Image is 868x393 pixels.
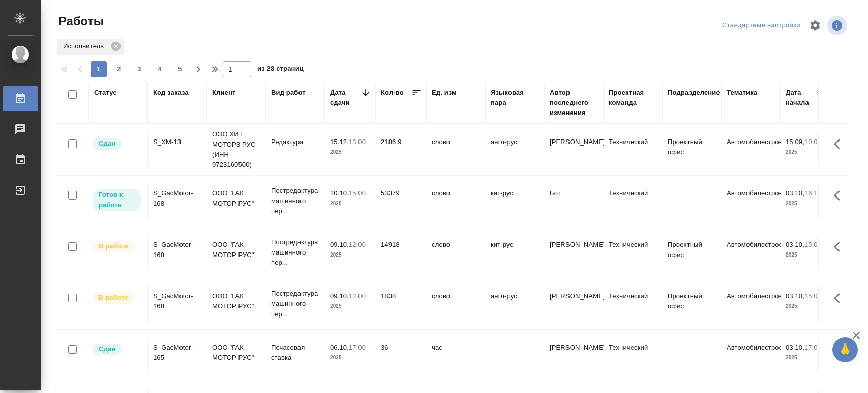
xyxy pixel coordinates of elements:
[663,235,722,270] td: Проектный офис
[486,183,545,219] td: кит-рус
[257,63,304,77] span: из 28 страниц
[99,190,135,210] p: Готов к работе
[786,88,816,108] div: Дата начала
[381,88,404,98] div: Кол-во
[131,61,147,77] button: 3
[330,241,349,248] p: 09.10,
[271,88,306,98] div: Вид работ
[804,241,821,248] p: 15:00
[376,235,427,270] td: 14918
[92,137,142,151] div: Менеджер проверил работу исполнителя, передает ее на следующий этап
[349,292,366,300] p: 12:00
[786,189,804,197] p: 03.10,
[786,301,826,312] p: 2025
[545,183,604,219] td: Бот
[828,235,852,259] button: Здесь прячутся важные кнопки
[727,188,775,199] p: Автомобилестроение
[330,292,349,300] p: 09.10,
[152,61,168,77] button: 4
[57,39,124,55] div: Исполнитель
[432,88,457,98] div: Ед. изм
[427,235,486,270] td: слово
[212,88,235,98] div: Клиент
[63,41,107,51] p: Исполнитель
[545,286,604,322] td: [PERSON_NAME]
[786,353,826,363] p: 2025
[212,343,261,363] p: ООО "ГАК МОТОР РУС"
[604,235,663,270] td: Технический
[804,292,821,300] p: 15:00
[786,241,804,248] p: 03.10,
[663,286,722,322] td: Проектный офис
[545,132,604,167] td: [PERSON_NAME]
[330,250,371,260] p: 2025
[604,132,663,167] td: Технический
[803,13,827,38] span: Настроить таблицу
[330,189,349,197] p: 20.10,
[330,199,371,209] p: 2025
[804,189,821,197] p: 16:17
[786,138,804,146] p: 15.09,
[727,343,775,353] p: Автомобилестроение
[427,286,486,322] td: слово
[271,137,320,147] p: Редактура
[92,291,142,305] div: Исполнитель выполняет работу
[727,88,757,98] div: Тематика
[111,64,127,74] span: 2
[604,338,663,373] td: Технический
[330,147,371,157] p: 2025
[349,344,366,351] p: 17:00
[56,13,104,30] span: Работы
[349,189,366,197] p: 15:00
[153,343,202,363] div: S_GacMotor-165
[330,301,371,312] p: 2025
[92,240,142,254] div: Исполнитель выполняет работу
[828,286,852,311] button: Здесь прячутся важные кнопки
[111,61,127,77] button: 2
[349,241,366,248] p: 12:00
[727,240,775,250] p: Автомобилестроение
[271,343,320,363] p: Почасовая ставка
[663,132,722,167] td: Проектный офис
[92,343,142,356] div: Менеджер проверил работу исполнителя, передает ее на следующий этап
[486,235,545,270] td: кит-рус
[427,132,486,167] td: слово
[330,138,349,146] p: 15.12,
[804,344,821,351] p: 17:02
[99,293,128,303] p: В работе
[99,241,128,251] p: В работе
[786,199,826,209] p: 2025
[427,183,486,219] td: слово
[376,183,427,219] td: 53379
[609,88,657,108] div: Проектная команда
[828,183,852,208] button: Здесь прячутся важные кнопки
[153,137,202,147] div: S_XM-13
[99,344,115,354] p: Сдан
[727,137,775,147] p: Автомобилестроение
[491,88,540,108] div: Языковая пара
[152,64,168,74] span: 4
[212,188,261,209] p: ООО "ГАК МОТОР РУС"
[604,286,663,322] td: Технический
[376,286,427,322] td: 1838
[212,129,261,170] p: ООО ХИТ МОТОРЗ РУС (ИНН 9723160500)
[545,235,604,270] td: [PERSON_NAME]
[153,88,189,98] div: Код заказа
[828,132,852,156] button: Здесь прячутся важные кнопки
[604,183,663,219] td: Технический
[786,292,804,300] p: 03.10,
[836,339,854,360] span: 🙏
[153,240,202,260] div: S_GacMotor-168
[427,338,486,373] td: час
[172,61,188,77] button: 5
[828,338,852,362] button: Здесь прячутся важные кнопки
[99,138,115,149] p: Сдан
[668,88,720,98] div: Подразделение
[330,344,349,351] p: 06.10,
[786,344,804,351] p: 03.10,
[786,250,826,260] p: 2025
[720,18,803,34] div: split button
[786,147,826,157] p: 2025
[271,237,320,268] p: Постредактура машинного пер...
[92,188,142,212] div: Исполнитель может приступить к работе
